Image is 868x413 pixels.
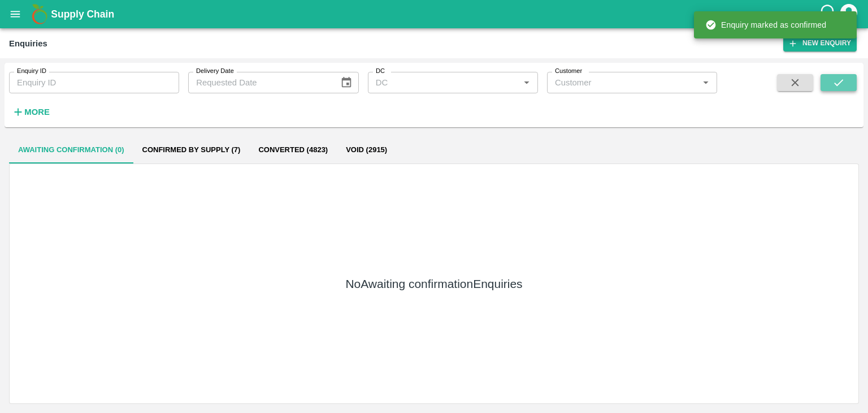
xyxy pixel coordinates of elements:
[133,136,250,164] button: Confirmed by supply (7)
[705,15,826,35] div: Enquiry marked as confirmed
[9,102,53,122] button: More
[17,67,46,76] label: Enquiry ID
[9,136,133,164] button: Awaiting confirmation (0)
[336,72,357,93] button: Choose date
[698,75,713,90] button: Open
[9,72,179,93] input: Enquiry ID
[9,36,47,51] div: Enquiries
[2,1,28,27] button: open drawer
[839,2,859,26] div: account of current user
[376,67,385,76] label: DC
[196,67,234,76] label: Delivery Date
[819,4,839,24] div: customer-support
[783,35,857,51] button: New Enquiry
[28,3,51,25] img: logo
[337,136,396,164] button: Void (2915)
[24,107,50,117] strong: More
[188,72,331,93] input: Requested Date
[371,75,516,90] input: DC
[550,75,695,90] input: Customer
[345,276,522,292] h5: No Awaiting confirmation Enquiries
[249,136,337,164] button: Converted (4823)
[51,8,114,20] b: Supply Chain
[519,75,534,90] button: Open
[51,6,819,22] a: Supply Chain
[555,67,582,76] label: Customer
